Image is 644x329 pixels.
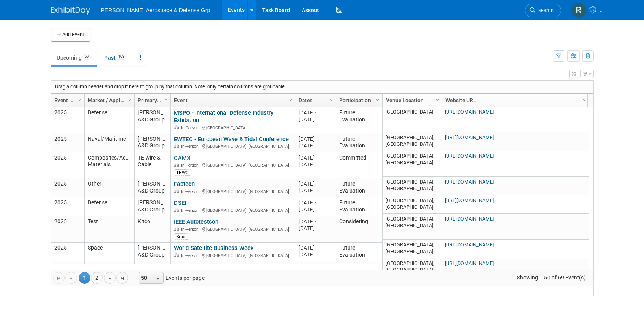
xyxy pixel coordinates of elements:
img: In-Person Event [174,189,179,193]
td: [PERSON_NAME] A&D Group [134,243,170,261]
td: [GEOGRAPHIC_DATA], [GEOGRAPHIC_DATA] [383,240,442,258]
a: 2 [91,272,103,284]
td: [GEOGRAPHIC_DATA], [GEOGRAPHIC_DATA] [383,177,442,195]
div: [DATE] [299,154,332,161]
img: In-Person Event [174,227,179,231]
div: [DATE] [299,180,332,187]
td: 2025 [51,261,84,288]
a: Fabtech [174,180,195,187]
span: - [315,110,316,116]
span: Column Settings [127,97,133,103]
td: Test [84,216,134,243]
div: [DATE] [299,218,332,225]
a: MSPO - International Defense Industry Exhibition [174,109,273,124]
div: [DATE] [299,206,332,213]
a: [URL][DOMAIN_NAME] [445,260,494,266]
div: [GEOGRAPHIC_DATA], [GEOGRAPHIC_DATA] [174,162,292,168]
span: Column Settings [434,97,441,103]
td: Future Evaluation [336,107,382,133]
a: [URL][DOMAIN_NAME] [445,153,494,159]
span: - [315,155,316,161]
td: 2025 [51,152,84,178]
a: Participation [339,94,377,107]
td: Defense [84,197,134,216]
td: 2025 [51,197,84,216]
div: [DATE] [299,187,332,194]
div: [DATE] [299,225,332,232]
td: 2025 [51,243,84,261]
td: [GEOGRAPHIC_DATA], [GEOGRAPHIC_DATA] [383,195,442,214]
td: 2025 [51,216,84,243]
a: Website URL [445,94,583,107]
span: select [155,276,161,282]
div: [GEOGRAPHIC_DATA], [GEOGRAPHIC_DATA] [174,226,292,232]
span: [PERSON_NAME] Aerospace & Defense Grp [100,7,210,13]
a: IEEE Autotestcon [174,218,218,225]
td: [PERSON_NAME] A&D Group [134,133,170,152]
td: [PERSON_NAME] A&D Group [134,197,170,216]
a: Go to the previous page [65,272,77,284]
td: [PERSON_NAME] A&D Group [134,178,170,197]
span: 1 [79,272,90,284]
div: [DATE] [299,136,332,142]
div: [GEOGRAPHIC_DATA], [GEOGRAPHIC_DATA] [174,143,292,149]
td: [GEOGRAPHIC_DATA], [GEOGRAPHIC_DATA] [383,132,442,151]
td: TE Wire & Cable [134,152,170,178]
td: 2025 [51,107,84,133]
td: Future Evaluation [336,197,382,216]
a: Column Settings [327,94,336,105]
button: Add Event [51,28,90,42]
div: [GEOGRAPHIC_DATA], [GEOGRAPHIC_DATA] [174,252,292,259]
span: In-Person [181,144,201,149]
span: Go to the last page [119,275,125,281]
a: Event [174,94,290,107]
a: Column Settings [76,94,84,105]
td: Future Evaluation [336,133,382,152]
td: [GEOGRAPHIC_DATA], [GEOGRAPHIC_DATA] [383,214,442,240]
a: [URL][DOMAIN_NAME] [445,216,494,222]
span: In-Person [181,189,201,194]
a: Column Settings [162,94,170,105]
a: Past103 [98,50,133,65]
a: [URL][DOMAIN_NAME] [445,179,494,185]
span: Column Settings [581,97,587,103]
span: Column Settings [375,97,381,103]
img: In-Person Event [174,253,179,257]
span: In-Person [181,253,201,258]
a: Column Settings [433,94,442,105]
span: - [315,200,316,206]
span: In-Person [181,125,201,130]
span: Go to the first page [55,275,62,281]
a: [URL][DOMAIN_NAME] [445,109,494,115]
span: - [315,245,316,251]
a: [URL][DOMAIN_NAME] [445,134,494,140]
td: Future Evaluation [336,243,382,261]
a: World Satellite Business Week [174,244,254,252]
span: Column Settings [77,97,83,103]
a: Column Settings [125,94,134,105]
span: Column Settings [328,97,334,103]
td: [PERSON_NAME] A&D Group [134,107,170,133]
a: Search [525,4,561,17]
span: Column Settings [163,97,169,103]
div: [GEOGRAPHIC_DATA], [GEOGRAPHIC_DATA] [174,207,292,213]
td: 2025 [51,178,84,197]
img: In-Person Event [174,208,179,212]
span: In-Person [181,163,201,168]
td: To be Reviewed [336,261,382,288]
a: DSEI [174,199,186,206]
img: In-Person Event [174,125,179,129]
span: Go to the previous page [68,275,74,281]
img: In-Person Event [174,144,179,148]
a: Dates [299,94,330,107]
td: [GEOGRAPHIC_DATA], [GEOGRAPHIC_DATA] [383,151,442,177]
div: [DATE] [299,116,332,123]
span: 69 [82,54,91,60]
img: ExhibitDay [51,7,90,15]
span: Showing 1-50 of 69 Event(s) [509,272,593,283]
div: [DATE] [299,244,332,251]
span: - [315,219,316,224]
span: Go to the next page [107,275,113,281]
td: Other [84,178,134,197]
a: Go to the last page [116,272,128,284]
